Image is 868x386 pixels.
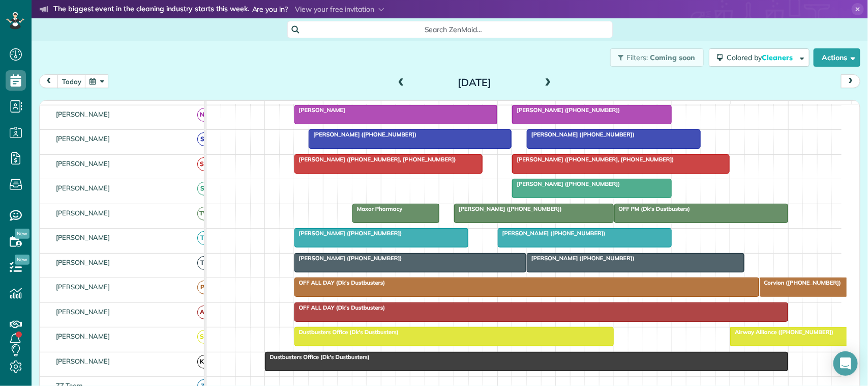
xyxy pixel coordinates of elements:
span: New [15,255,29,265]
span: [PERSON_NAME] ([PHONE_NUMBER]) [454,205,562,212]
span: Are you in? [252,4,288,15]
span: 11am [439,103,462,111]
span: New [15,229,29,239]
span: [PERSON_NAME] [54,332,112,340]
span: [PERSON_NAME] [54,110,112,118]
span: OFF ALL DAY (Dk's Dustbusters) [294,304,386,311]
span: 4pm [731,103,749,111]
span: [PERSON_NAME] [54,233,112,241]
span: [PERSON_NAME] ([PHONE_NUMBER]) [294,255,403,262]
span: OFF ALL DAY (Dk's Dustbusters) [294,279,386,286]
span: TD [197,256,211,270]
span: [PERSON_NAME] ([PHONE_NUMBER]) [526,131,635,138]
button: prev [39,74,58,88]
span: SM [197,157,211,171]
span: [PERSON_NAME] [54,159,112,168]
span: Airway Alliance ([PHONE_NUMBER]) [730,328,834,336]
span: AK [197,306,211,319]
span: OFF PM (Dk's Dustbusters) [614,205,691,212]
span: [PERSON_NAME] [54,184,112,192]
span: 8am [265,103,284,111]
span: [PERSON_NAME] [294,106,346,114]
span: SP [197,182,211,196]
button: next [841,74,860,88]
span: NN [197,108,211,122]
span: TP [197,231,211,245]
h2: [DATE] [411,77,538,88]
span: [PERSON_NAME] ([PHONE_NUMBER]) [512,180,620,187]
span: Corvion ([PHONE_NUMBER]) [759,279,842,286]
span: [PERSON_NAME] ([PHONE_NUMBER]) [497,230,606,237]
span: Cleaners [762,53,794,62]
span: TW [197,207,211,220]
span: 12pm [498,103,520,111]
div: Open Intercom Messenger [833,351,858,376]
span: [PERSON_NAME] [54,134,112,143]
li: The world’s leading virtual event for cleaning business owners. [40,17,447,31]
span: [PERSON_NAME] ([PHONE_NUMBER]) [308,131,417,138]
button: today [57,74,86,88]
span: Filters: [627,53,648,62]
span: PB [197,281,211,294]
span: Dustbusters Office (Dk's Dustbusters) [294,328,399,336]
span: 7am [206,103,225,111]
span: Coming soon [650,53,696,62]
span: [PERSON_NAME] ([PHONE_NUMBER], [PHONE_NUMBER]) [512,156,674,163]
span: 5pm [789,103,806,111]
span: 10am [381,103,404,111]
span: 2pm [614,103,632,111]
button: Colored byCleaners [709,48,810,67]
span: [PERSON_NAME] ([PHONE_NUMBER], [PHONE_NUMBER]) [294,156,457,163]
span: 9am [323,103,342,111]
span: [PERSON_NAME] [54,308,112,316]
span: Colored by [727,53,796,62]
span: 1pm [556,103,574,111]
span: [PERSON_NAME] [54,357,112,365]
span: SH [197,330,211,344]
span: SB [197,132,211,146]
span: [PERSON_NAME] [54,258,112,266]
span: KN [197,355,211,369]
span: [PERSON_NAME] ([PHONE_NUMBER]) [512,106,620,114]
button: Actions [814,48,860,67]
strong: The biggest event in the cleaning industry starts this week. [53,4,249,15]
span: 3pm [672,103,690,111]
span: [PERSON_NAME] ([PHONE_NUMBER]) [294,230,403,237]
span: [PERSON_NAME] ([PHONE_NUMBER]) [526,255,635,262]
span: [PERSON_NAME] [54,283,112,291]
span: Dustbusters Office (Dk's Dustbusters) [264,353,370,361]
span: [PERSON_NAME] [54,209,112,217]
span: Maxor Pharmacy [352,205,403,212]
